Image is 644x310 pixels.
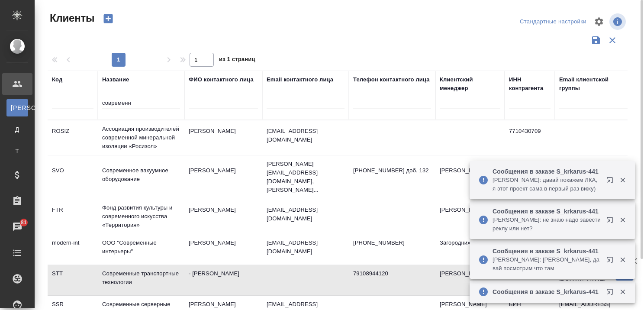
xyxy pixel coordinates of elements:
[6,142,28,160] a: Т
[48,265,98,295] td: STT
[435,201,505,232] td: [PERSON_NAME]
[184,123,262,153] td: [PERSON_NAME]
[505,123,555,153] td: 7710430709
[184,265,262,295] td: - [PERSON_NAME]
[267,206,345,223] p: [EMAIL_ADDRESS][DOMAIN_NAME]
[102,75,129,84] div: Название
[435,234,505,265] td: Загородних Виктория
[184,162,262,192] td: [PERSON_NAME]
[267,239,345,256] p: [EMAIL_ADDRESS][DOMAIN_NAME]
[601,171,622,192] button: Открыть в новой вкладке
[353,239,431,247] p: [PHONE_NUMBER]
[189,75,254,84] div: ФИО контактного лица
[219,54,255,67] span: из 1 страниц
[98,265,184,295] td: Современные транспортные технологии
[11,147,24,155] span: Т
[184,201,262,232] td: [PERSON_NAME]
[98,162,184,192] td: Современное вакуумное оборудование
[493,287,601,296] p: Сообщения в заказе S_krkarus-441
[589,11,609,32] span: Настроить таблицу
[184,234,262,265] td: [PERSON_NAME]
[48,11,94,25] span: Клиенты
[98,120,184,155] td: Ассоциация производителей современной минеральной изоляции «Росизол»
[588,32,604,48] button: Сохранить фильтры
[6,121,28,138] a: Д
[614,216,631,224] button: Закрыть
[267,160,345,194] p: [PERSON_NAME][EMAIL_ADDRESS][DOMAIN_NAME], [PERSON_NAME]...
[493,255,601,273] p: [PERSON_NAME]: [PERSON_NAME], давай посмотрим что там
[440,75,500,93] div: Клиентский менеджер
[559,75,628,93] div: Email клиентской группы
[48,123,98,153] td: ROSIZ
[353,269,431,278] p: 79108944120
[604,32,621,48] button: Сбросить фильтры
[353,166,431,175] p: [PHONE_NUMBER] доб. 132
[52,75,62,84] div: Код
[601,283,622,304] button: Открыть в новой вкладке
[614,256,631,264] button: Закрыть
[493,207,601,216] p: Сообщения в заказе S_krkarus-441
[493,176,601,193] p: [PERSON_NAME]: давай покажем ЛКА, я этот проект сама в первый раз вижу)
[98,11,119,26] button: Создать
[493,216,601,233] p: [PERSON_NAME]: не знаю надо завести реклу или нет?
[509,75,551,93] div: ИНН контрагента
[98,199,184,234] td: Фонд развития культуры и современного искусства «Территория»
[11,103,24,112] span: [PERSON_NAME]
[2,216,32,238] a: 81
[16,218,32,227] span: 81
[267,127,345,144] p: [EMAIL_ADDRESS][DOMAIN_NAME]
[48,162,98,192] td: SVO
[6,99,28,116] a: [PERSON_NAME]
[267,75,333,84] div: Email контактного лица
[601,251,622,272] button: Открыть в новой вкладке
[493,247,601,255] p: Сообщения в заказе S_krkarus-441
[614,176,631,184] button: Закрыть
[11,125,24,134] span: Д
[48,201,98,232] td: FTR
[98,234,184,265] td: ООО "Современные интерьеры"
[609,13,628,30] span: Посмотреть информацию
[518,15,589,29] div: split button
[48,234,98,265] td: modern-int
[353,75,430,84] div: Телефон контактного лица
[614,288,631,296] button: Закрыть
[435,265,505,295] td: [PERSON_NAME]
[435,162,505,192] td: [PERSON_NAME]
[601,211,622,232] button: Открыть в новой вкладке
[493,167,601,176] p: Сообщения в заказе S_krkarus-441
